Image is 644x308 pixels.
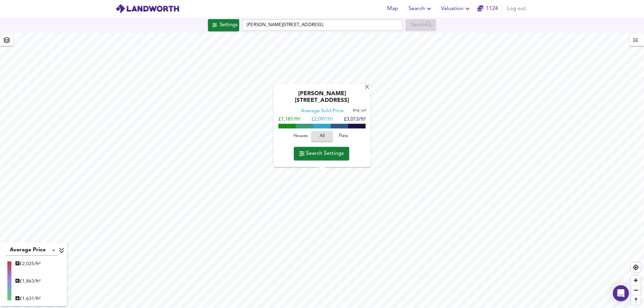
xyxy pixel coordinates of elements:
[220,21,237,29] div: Settings
[507,4,526,13] span: Log out
[409,4,433,13] span: Search
[278,117,300,122] span: £1,181/ft²
[504,2,529,15] button: Log out
[631,275,641,285] button: Zoom in
[208,19,239,31] div: Click to configure Search Settings
[333,131,354,142] button: Flats
[477,4,498,13] a: 1124
[15,278,41,285] div: £ 1,863/ft²
[277,91,367,108] div: [PERSON_NAME][STREET_ADDRESS]
[441,4,472,13] span: Valuation
[301,108,343,115] div: Average Sold Price
[290,131,311,142] button: Houses
[299,149,344,158] span: Search Settings
[353,109,357,113] span: ft²
[6,245,58,256] div: Average Price
[613,285,629,301] div: Open Intercom Messenger
[382,2,403,15] button: Map
[344,117,366,122] span: £3,013/ft²
[291,133,310,140] span: Houses
[242,19,403,31] input: Enter a location...
[631,295,641,305] button: Reset bearing to north
[384,4,400,13] span: Map
[311,131,333,142] button: All
[15,260,41,267] div: £ 2,025/ft²
[15,295,41,302] div: £ 1,631/ft²
[631,286,641,295] span: Zoom out
[334,133,353,140] span: Flats
[362,109,366,113] span: m²
[364,84,370,91] div: X
[294,147,349,160] button: Search Settings
[311,117,333,122] span: £ 2,097/ft²
[631,285,641,295] button: Zoom out
[477,2,498,15] button: 1124
[631,262,641,272] button: Find my location
[631,295,641,305] span: Reset bearing to north
[406,2,436,15] button: Search
[406,19,436,31] div: Enable a Source before running a Search
[315,133,329,140] span: All
[208,19,239,31] button: Settings
[115,4,179,14] img: logo
[438,2,474,15] button: Valuation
